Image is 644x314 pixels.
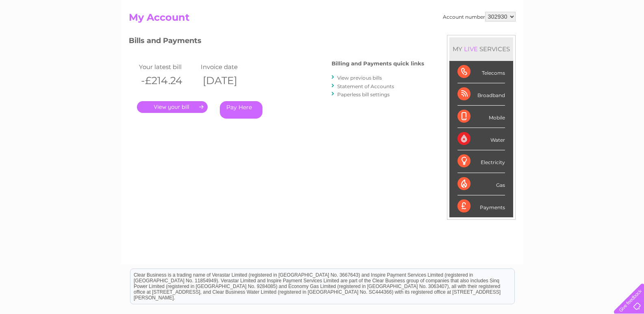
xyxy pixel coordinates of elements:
td: Your latest bill [137,61,199,72]
a: Log out [617,35,636,41]
div: Account number [443,12,516,22]
div: Clear Business is a trading name of Verastar Limited (registered in [GEOGRAPHIC_DATA] No. 3667643... [130,4,514,39]
h4: Billing and Payments quick links [332,61,424,67]
a: Paperless bill settings [337,91,390,97]
div: LIVE [462,45,479,53]
h2: My Account [129,12,516,27]
a: View previous bills [337,75,382,81]
a: Blog [573,35,585,41]
img: logo.png [22,21,64,46]
div: Mobile [458,106,505,128]
a: Contact [590,35,610,41]
div: Water [458,128,505,150]
a: Water [501,35,516,41]
a: . [137,101,208,113]
div: Payments [458,195,505,217]
div: Broadband [458,83,505,106]
th: [DATE] [199,72,261,89]
a: Telecoms [544,35,568,41]
a: Statement of Accounts [337,83,394,89]
a: Pay Here [220,101,262,119]
td: Invoice date [199,61,261,72]
h3: Bills and Payments [129,35,424,49]
a: Energy [521,35,539,41]
div: Telecoms [458,61,505,83]
div: MY SERVICES [449,37,513,61]
div: Gas [458,173,505,195]
a: 0333 014 3131 [491,4,547,14]
div: Electricity [458,150,505,173]
th: -£214.24 [137,72,199,89]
